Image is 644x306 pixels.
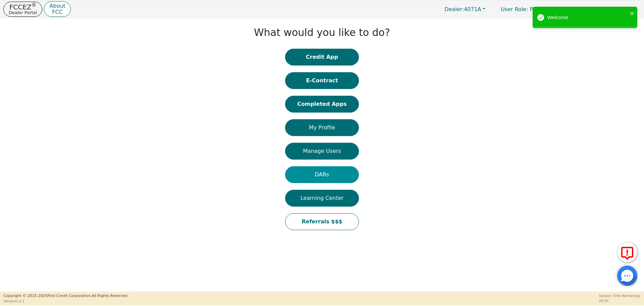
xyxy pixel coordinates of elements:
button: Learning Center [285,190,359,207]
div: Welcome [547,14,628,21]
span: User Role : [501,6,528,12]
button: Credit App [285,49,359,65]
span: Dealer: [444,6,464,12]
button: close [630,9,635,17]
button: Completed Apps [285,96,359,113]
p: Session Time Remaining: [599,293,641,298]
p: About [49,3,65,9]
p: Primary [494,3,557,16]
span: All Rights Reserved. [92,294,128,298]
button: FCCEZ®Dealer Portal [3,2,42,17]
a: User Role: Primary [494,3,557,16]
p: Dealer Portal [9,10,37,15]
button: Referrals $$$ [285,213,359,230]
button: E-Contract [285,72,359,89]
button: Manage Users [285,143,359,160]
sup: ® [32,2,37,8]
button: DARs [285,166,359,183]
button: Dealer:4071A [437,4,492,14]
h1: What would you like to do? [254,27,390,39]
p: FCCEZ [9,4,37,10]
p: 58:55 [599,298,641,303]
p: FCC [49,9,65,15]
button: Report Error to FCC [617,242,637,262]
button: 4071A:[PERSON_NAME] [559,4,641,14]
p: Copyright © 2015- 2025 First Credit Corporation. [3,293,128,299]
span: 4071A [444,6,481,12]
button: AboutFCC [44,1,70,17]
button: My Profile [285,119,359,136]
p: Version 3.2.1 [3,299,128,304]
